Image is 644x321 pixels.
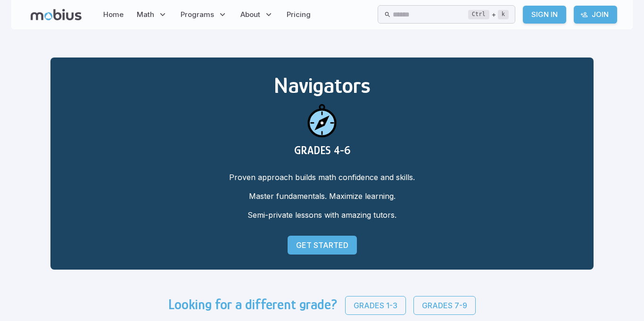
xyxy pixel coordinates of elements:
[523,6,566,24] a: Sign In
[288,236,357,255] a: Get Started
[66,73,578,98] h2: Navigators
[66,144,578,156] h3: GRADES 4-6
[168,296,338,315] h3: Looking for a different grade?
[181,9,214,20] span: Programs
[354,300,397,311] p: Grades 1-3
[66,209,578,221] p: Semi-private lessons with amazing tutors.
[66,172,578,183] p: Proven approach builds math confidence and skills.
[413,296,476,315] a: Grades 7-9
[299,98,345,144] img: navigators icon
[498,10,509,19] kbd: k
[137,9,154,20] span: Math
[66,190,578,202] p: Master fundamentals. Maximize learning.
[284,4,314,25] a: Pricing
[296,239,348,251] p: Get Started
[240,9,260,20] span: About
[422,300,467,311] p: Grades 7-9
[468,9,509,20] div: +
[100,4,126,25] a: Home
[574,6,617,24] a: Join
[468,10,489,19] kbd: Ctrl
[345,296,406,315] a: Grades 1-3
